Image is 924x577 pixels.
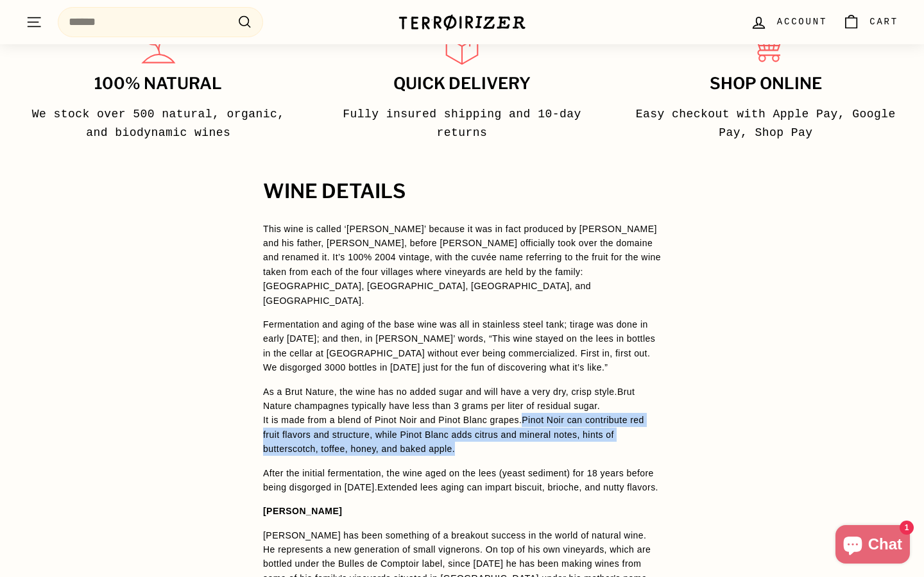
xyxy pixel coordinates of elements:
h3: Shop Online [628,75,903,93]
h2: WINE DETAILS [263,181,661,203]
span: Cart [869,15,898,29]
span: . [615,387,617,397]
h3: Quick delivery [324,75,599,93]
span: Pinot Noir can contribute red fruit flavors and structure, while Pinot Blanc adds citrus and mine... [263,415,644,454]
a: Account [742,3,835,41]
span: This wine is called ‘[PERSON_NAME]’ because it was in fact produced by [PERSON_NAME] and his fath... [263,224,661,306]
inbox-online-store-chat: Shopify online store chat [832,525,914,567]
span: . [519,415,522,425]
span: It is made from a blend of Pinot Noir and Pinot Blanc grapes [263,415,519,425]
p: Fully insured shipping and 10-day returns [324,105,599,142]
span: As a Brut Nature, the wine has no added sugar and will have a very dry, crisp style [263,387,615,397]
span: Fermentation and aging of the base wine was all in stainless steel tank; tirage was done in early... [263,319,655,372]
span: Account [777,15,827,29]
a: Cart [835,3,906,41]
span: . [375,482,377,492]
h3: 100% Natural [21,75,296,93]
span: After the initial fermentation, the wine aged on the lees (yeast sediment) for 18 years before be... [263,468,658,492]
span: Brut Nature champagnes typically have less than 3 grams per liter of residual sugar. [263,387,635,411]
p: Easy checkout with Apple Pay, Google Pay, Shop Pay [628,105,903,142]
p: We stock over 500 natural, organic, and biodynamic wines [21,105,296,142]
strong: [PERSON_NAME] [263,506,342,516]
